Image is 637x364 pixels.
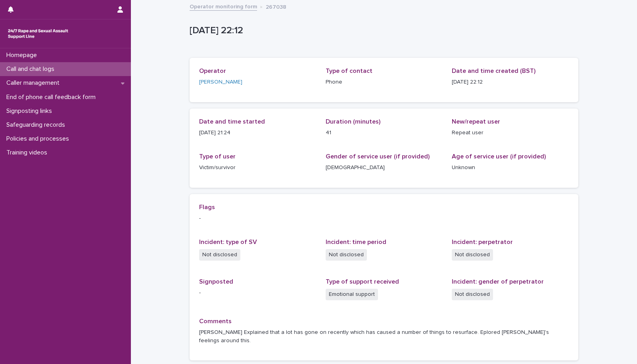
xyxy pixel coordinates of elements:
[326,78,443,86] p: Phone
[452,239,513,245] span: Incident: perpetrator
[199,249,240,261] span: Not disclosed
[3,135,75,143] p: Policies and processes
[326,164,443,172] p: [DEMOGRAPHIC_DATA]
[199,68,226,74] span: Operator
[452,118,500,125] span: New/repeat user
[326,289,378,300] span: Emotional support
[199,204,215,210] span: Flags
[326,118,380,125] span: Duration (minutes)
[199,129,316,137] p: [DATE] 21:24
[452,278,544,285] span: Incident: gender of perpetrator
[452,289,493,300] span: Not disclosed
[452,68,535,74] span: Date and time created (BST)
[3,51,43,59] p: Homepage
[452,249,493,261] span: Not disclosed
[326,278,399,285] span: Type of support received
[199,78,242,86] a: [PERSON_NAME]
[3,65,61,73] p: Call and chat logs
[190,2,257,11] a: Operator monitoring form
[199,239,257,245] span: Incident: type of SV
[326,129,443,137] p: 41
[326,68,372,74] span: Type of contact
[199,318,232,324] span: Comments
[199,214,569,223] p: -
[3,121,71,129] p: Safeguarding records
[452,129,569,137] p: Repeat user
[452,153,546,160] span: Age of service user (if provided)
[6,26,70,42] img: rhQMoQhaT3yELyF149Cw
[199,289,316,297] p: -
[199,164,316,172] p: Victim/survivor
[326,249,367,261] span: Not disclosed
[452,164,569,172] p: Unknown
[326,153,430,160] span: Gender of service user (if provided)
[3,149,54,156] p: Training videos
[266,2,286,11] p: 267038
[452,78,569,86] p: [DATE] 22:12
[199,118,265,125] span: Date and time started
[190,25,575,36] p: [DATE] 22:12
[3,79,66,87] p: Caller management
[199,153,236,160] span: Type of user
[199,328,569,345] p: [PERSON_NAME] Explained that a lot has gone on recently which has caused a number of things to re...
[199,278,233,285] span: Signposted
[3,107,58,115] p: Signposting links
[3,93,102,101] p: End of phone call feedback form
[326,239,386,245] span: Incident: time period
